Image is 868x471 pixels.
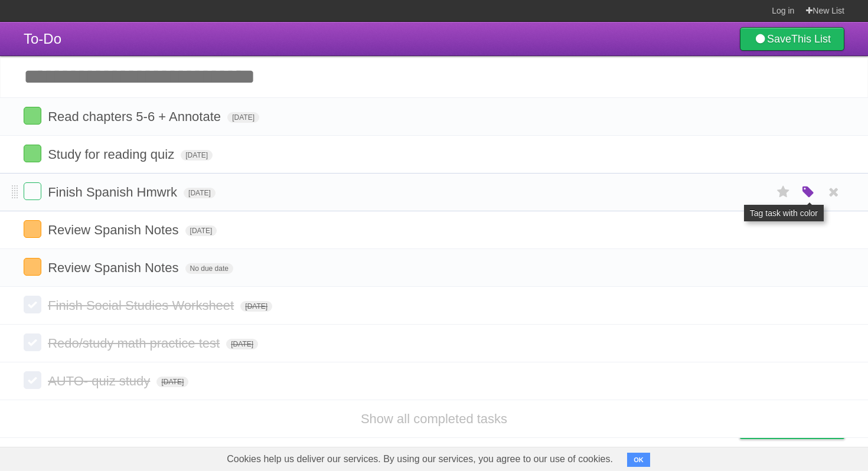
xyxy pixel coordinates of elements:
[48,336,223,351] span: Redo/study math practice test
[24,371,41,389] label: Done
[24,220,41,238] label: Done
[48,109,224,124] span: Read chapters 5-6 + Annotate
[185,225,217,236] span: [DATE]
[24,182,41,200] label: Done
[765,418,838,439] span: Buy me a coffee
[24,145,41,162] label: Done
[740,27,844,51] a: SaveThis List
[24,107,41,125] label: Done
[24,258,41,276] label: Done
[185,263,233,274] span: No due date
[215,447,625,471] span: Cookies help us deliver our services. By using our services, you agree to our use of cookies.
[48,298,237,313] span: Finish Social Studies Worksheet
[24,31,61,47] span: To-Do
[24,296,41,313] label: Done
[156,377,188,387] span: [DATE]
[24,333,41,351] label: Done
[48,260,181,275] span: Review Spanish Notes
[240,301,272,312] span: [DATE]
[181,150,213,161] span: [DATE]
[48,374,153,388] span: AUTO- quiz study
[226,339,258,349] span: [DATE]
[627,453,650,467] button: OK
[48,223,181,237] span: Review Spanish Notes
[184,188,216,198] span: [DATE]
[361,411,507,426] a: Show all completed tasks
[227,112,259,123] span: [DATE]
[772,182,795,202] label: Star task
[791,33,831,45] b: This List
[48,185,180,199] span: Finish Spanish Hmwrk
[48,147,177,162] span: Study for reading quiz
